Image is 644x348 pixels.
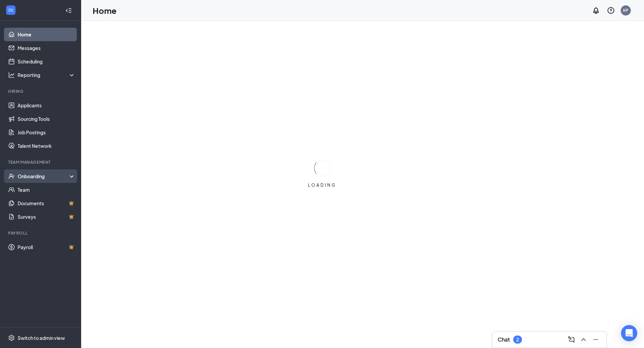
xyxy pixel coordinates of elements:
[590,334,601,345] button: Minimize
[8,159,74,165] div: Team Management
[305,182,339,188] div: LOADING
[8,72,15,78] svg: Analysis
[578,334,589,345] button: ChevronUp
[18,41,75,55] a: Messages
[18,183,75,196] a: Team
[579,336,588,344] svg: ChevronUp
[592,336,600,344] svg: Minimize
[18,28,75,41] a: Home
[18,55,75,68] a: Scheduling
[498,336,510,343] h3: Chat
[18,72,76,78] div: Reporting
[8,230,74,236] div: Payroll
[18,196,75,210] a: DocumentsCrown
[8,173,15,180] svg: UserCheck
[592,6,600,15] svg: Notifications
[516,337,519,343] div: 2
[607,6,615,15] svg: QuestionInfo
[8,88,74,94] div: Hiring
[65,7,72,14] svg: Collapse
[18,126,75,139] a: Job Postings
[18,99,75,112] a: Applicants
[18,210,75,223] a: SurveysCrown
[7,7,14,14] svg: WorkstreamLogo
[8,334,15,341] svg: Settings
[18,240,75,254] a: PayrollCrown
[566,334,577,345] button: ComposeMessage
[93,5,117,16] h1: Home
[18,139,75,153] a: Talent Network
[18,173,70,180] div: Onboarding
[621,325,637,341] div: Open Intercom Messenger
[18,112,75,126] a: Sourcing Tools
[18,334,65,341] div: Switch to admin view
[623,7,628,13] div: KP
[567,336,575,344] svg: ComposeMessage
